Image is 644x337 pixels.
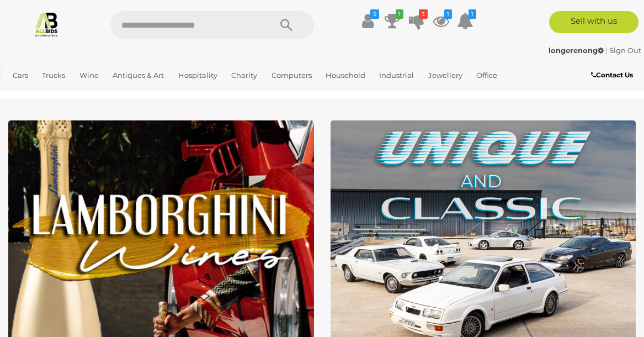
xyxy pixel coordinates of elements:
[8,66,33,85] a: Cars
[370,9,379,19] i: $
[227,66,262,85] a: Charity
[433,11,449,31] a: 1
[424,66,467,85] a: Jewellery
[609,46,641,55] a: Sign Out
[549,11,638,33] a: Sell with us
[384,11,401,31] a: 1
[321,66,370,85] a: Household
[375,66,418,85] a: Industrial
[259,11,314,39] button: Search
[408,11,425,31] a: 3
[75,66,103,85] a: Wine
[45,85,132,103] a: [GEOGRAPHIC_DATA]
[108,66,168,85] a: Antiques & Art
[174,66,222,85] a: Hospitality
[457,11,473,31] a: 1
[360,11,376,31] a: $
[591,71,633,79] b: Contact Us
[549,46,605,55] a: longerenong
[469,9,476,19] i: 1
[591,69,636,81] a: Contact Us
[549,46,604,55] strong: longerenong
[396,9,403,19] i: 1
[267,66,316,85] a: Computers
[444,9,452,19] i: 1
[419,9,428,19] i: 3
[34,11,60,37] img: Allbids.com.au
[38,66,70,85] a: Trucks
[605,46,608,55] span: |
[472,66,502,85] a: Office
[8,85,40,103] a: Sports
